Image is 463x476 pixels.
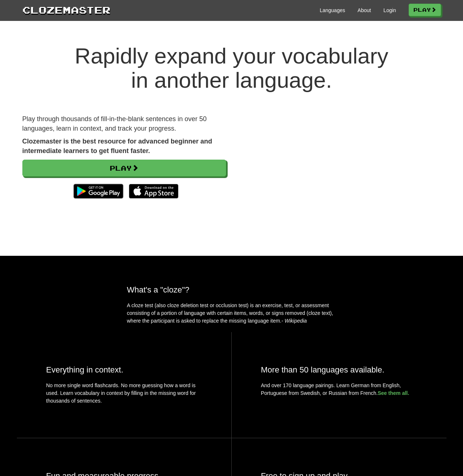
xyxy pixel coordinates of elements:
a: Languages [320,7,345,14]
p: And over 170 language pairings. Learn German from English, Portuguese from Swedish, or Russian fr... [261,382,417,397]
h2: What's a "cloze"? [127,285,336,294]
p: A cloze test (also cloze deletion test or occlusion test) is an exercise, test, or assessment con... [127,302,336,325]
a: See them all. [378,390,409,396]
a: Clozemaster [22,3,111,17]
h2: Everything in context. [46,365,202,374]
p: Play through thousands of fill-in-the-blank sentences in over 50 languages, learn in context, and... [22,115,226,133]
a: Play [409,4,441,16]
h2: More than 50 languages available. [261,365,417,374]
em: - Wikipedia [282,318,307,324]
img: Get it on Google Play [70,180,127,202]
a: About [358,7,371,14]
a: Play [22,160,226,177]
img: Download_on_the_App_Store_Badge_US-UK_135x40-25178aeef6eb6b83b96f5f2d004eda3bffbb37122de64afbaef7... [129,184,178,199]
strong: Clozemaster is the best resource for advanced beginner and intermediate learners to get fluent fa... [22,138,212,155]
p: No more single word flashcards. No more guessing how a word is used. Learn vocabulary in context ... [46,382,202,408]
a: Login [383,7,396,14]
